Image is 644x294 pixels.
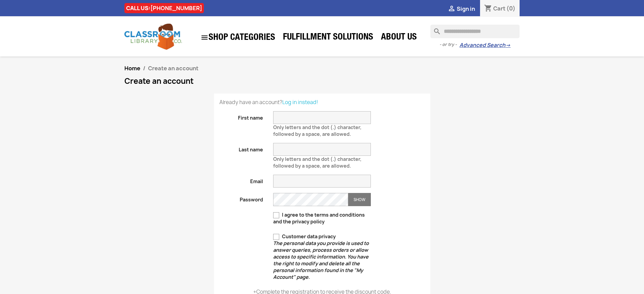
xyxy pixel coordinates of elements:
i:  [200,33,209,42]
a: Advanced Search→ [459,42,510,49]
a: Home [124,65,140,72]
h1: Create an account [124,77,520,85]
a: SHOP CATEGORIES [197,30,279,45]
span: Create an account [148,65,198,72]
i:  [448,5,456,13]
label: Customer data privacy [273,233,371,280]
p: Already have an account? [219,99,425,106]
label: I agree to the terms and conditions and the privacy policy [273,212,371,225]
i: search [430,25,438,33]
a: About Us [378,31,420,45]
a:  Sign in [448,5,475,13]
span: Only letters and the dot (.) character, followed by a space, are allowed. [273,153,361,169]
span: - or try - [439,41,459,48]
i: shopping_cart [484,5,492,13]
span: → [505,42,510,49]
img: Classroom Library Company [124,24,182,50]
em: The personal data you provide is used to answer queries, process orders or allow access to specif... [273,240,369,280]
span: Only letters and the dot (.) character, followed by a space, are allowed. [273,121,361,137]
button: Show [348,193,371,206]
a: Log in instead! [282,99,318,106]
a: Fulfillment Solutions [280,31,377,45]
label: First name [214,111,268,121]
a: [PHONE_NUMBER] [150,4,202,12]
label: Email [214,175,268,185]
input: Password input [273,193,348,206]
input: Search [430,25,520,38]
label: Password [214,193,268,203]
span: (0) [506,5,516,12]
div: CALL US: [124,3,204,13]
label: Last name [214,143,268,153]
span: Sign in [457,5,475,13]
span: Cart [493,5,505,12]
